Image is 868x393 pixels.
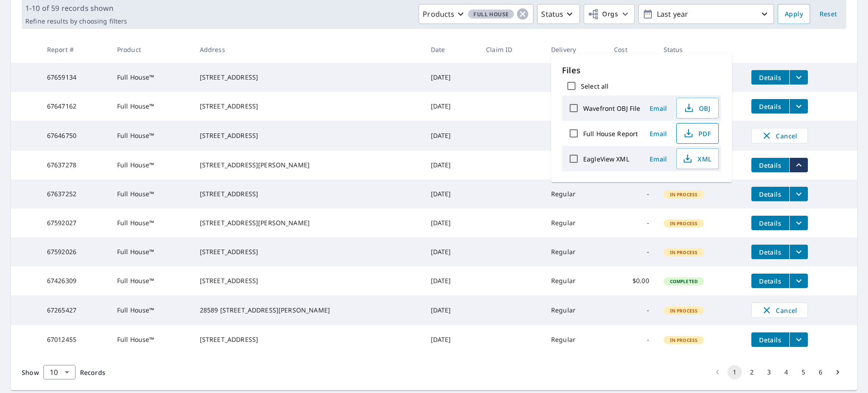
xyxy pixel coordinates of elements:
td: 67265427 [40,295,110,325]
div: [STREET_ADDRESS] [200,335,416,344]
span: Reset [817,9,839,20]
label: Wavefront OBJ File [583,104,640,113]
span: Records [80,368,105,377]
td: Regular [544,266,607,295]
p: Products [423,9,454,19]
td: [DATE] [424,151,479,180]
td: Regular [544,295,607,325]
td: Regular [544,180,607,208]
div: [STREET_ADDRESS] [200,276,416,285]
button: PDF [676,123,719,144]
th: Delivery [544,36,607,63]
span: Details [757,248,784,256]
div: [STREET_ADDRESS][PERSON_NAME] [200,161,416,170]
div: [STREET_ADDRESS] [200,73,416,82]
button: filesDropdownBtn-67592027 [789,216,808,230]
th: Address [193,36,424,63]
td: Full House™ [110,325,193,354]
button: filesDropdownBtn-67012455 [789,332,808,347]
td: 67012455 [40,325,110,354]
span: Full House [468,9,514,19]
span: Apply [785,9,803,20]
td: 67659134 [40,63,110,92]
button: Last year [638,4,774,24]
button: filesDropdownBtn-67647162 [789,99,808,114]
span: Show [22,368,39,377]
button: filesDropdownBtn-67637252 [789,187,808,201]
td: 67426309 [40,266,110,295]
td: 67647162 [40,92,110,121]
td: Regular [544,92,607,121]
span: Details [757,277,784,285]
td: 67592027 [40,208,110,237]
td: Regular [544,208,607,237]
span: XML [682,153,711,164]
td: Regular [544,237,607,266]
td: 67646750 [40,121,110,151]
p: Files [562,64,721,76]
button: Cancel [751,303,808,318]
button: Email [644,101,673,115]
span: Email [647,104,669,113]
button: Go to page 5 [796,365,811,379]
td: 67637252 [40,180,110,208]
span: Details [757,73,784,82]
button: detailsBtn-67426309 [751,274,789,288]
button: OBJ [676,98,719,118]
th: Cost [607,36,656,63]
button: Go to next page [830,365,845,379]
button: Go to page 6 [813,365,828,379]
button: filesDropdownBtn-67659134 [789,70,808,85]
span: Orgs [588,9,618,20]
td: Full House™ [110,180,193,208]
button: filesDropdownBtn-67426309 [789,274,808,288]
button: filesDropdownBtn-67592026 [789,245,808,259]
span: Details [757,336,784,344]
td: - [607,325,656,354]
div: [STREET_ADDRESS][PERSON_NAME] [200,218,416,227]
span: Completed [665,278,703,284]
td: [DATE] [424,180,479,208]
button: Go to page 2 [745,365,759,379]
p: Last year [653,6,759,22]
label: Full House Report [583,129,638,138]
div: [STREET_ADDRESS] [200,131,416,140]
td: [DATE] [424,237,479,266]
button: detailsBtn-67637252 [751,187,789,201]
td: Full House™ [110,237,193,266]
th: Claim ID [479,36,544,63]
button: detailsBtn-67647162 [751,99,789,114]
button: detailsBtn-67012455 [751,332,789,347]
label: Select all [581,82,609,90]
th: Report # [40,36,110,63]
span: In Process [665,191,703,198]
td: - [607,208,656,237]
td: [DATE] [424,295,479,325]
button: detailsBtn-67592026 [751,245,789,259]
td: Full House™ [110,295,193,325]
div: [STREET_ADDRESS] [200,102,416,111]
td: [DATE] [424,63,479,92]
button: Email [644,152,673,166]
span: Details [757,102,784,111]
span: In Process [665,249,703,256]
td: Full House™ [110,63,193,92]
span: Details [757,190,784,199]
td: [DATE] [424,266,479,295]
td: Regular [544,63,607,92]
button: Status [537,4,580,24]
span: Email [647,155,669,163]
td: Regular [544,325,607,354]
td: Full House™ [110,208,193,237]
button: detailsBtn-67592027 [751,216,789,230]
td: - [607,237,656,266]
td: 67637278 [40,151,110,180]
nav: pagination navigation [709,365,846,379]
div: 10 [43,360,75,385]
button: page 1 [727,365,742,379]
span: In Process [665,308,703,314]
button: Apply [778,4,810,24]
button: Email [644,127,673,141]
th: Status [656,36,744,63]
span: Cancel [761,130,798,141]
